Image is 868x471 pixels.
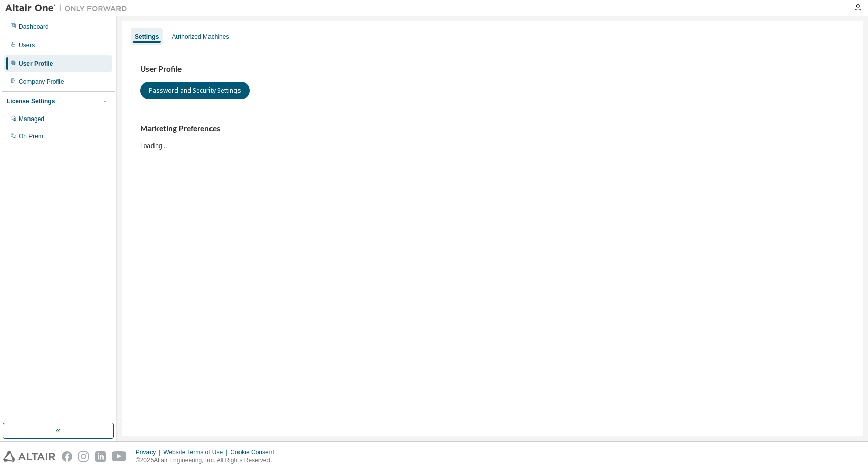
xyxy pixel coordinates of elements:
[7,97,55,105] div: License Settings
[5,3,132,13] img: Altair One
[19,115,44,123] div: Managed
[140,82,250,99] button: Password and Security Settings
[172,33,229,41] div: Authorized Machines
[19,60,53,68] div: User Profile
[78,451,89,462] img: instagram.svg
[140,64,845,74] h3: User Profile
[140,124,845,150] div: Loading...
[3,451,55,462] img: altair_logo.svg
[62,451,72,462] img: facebook.svg
[19,23,49,31] div: Dashboard
[19,41,35,49] div: Users
[19,132,43,140] div: On Prem
[95,451,106,462] img: linkedin.svg
[135,33,159,41] div: Settings
[140,124,845,134] h3: Marketing Preferences
[163,448,230,456] div: Website Terms of Use
[136,456,280,465] p: © 2025 Altair Engineering, Inc. All Rights Reserved.
[19,78,64,86] div: Company Profile
[136,448,163,456] div: Privacy
[230,448,280,456] div: Cookie Consent
[112,451,127,462] img: youtube.svg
